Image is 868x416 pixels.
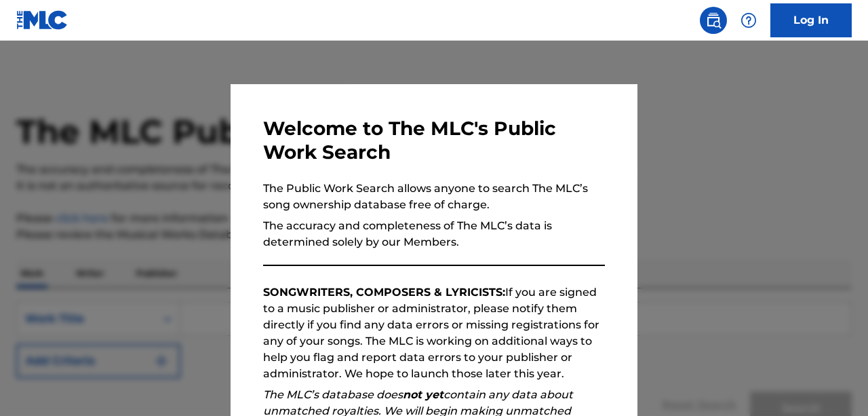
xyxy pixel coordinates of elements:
p: The Public Work Search allows anyone to search The MLC’s song ownership database free of charge. [263,181,605,213]
strong: not yet [403,388,443,401]
strong: SONGWRITERS, COMPOSERS & LYRICISTS: [263,286,505,299]
img: MLC Logo [16,10,68,30]
img: help [741,12,757,29]
a: Log In [770,3,852,37]
img: search [705,12,722,29]
p: The accuracy and completeness of The MLC’s data is determined solely by our Members. [263,218,605,250]
div: Help [735,7,762,34]
p: If you are signed to a music publisher or administrator, please notify them directly if you find ... [263,284,605,382]
a: Public Search [700,7,727,34]
h3: Welcome to The MLC's Public Work Search [263,117,605,164]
